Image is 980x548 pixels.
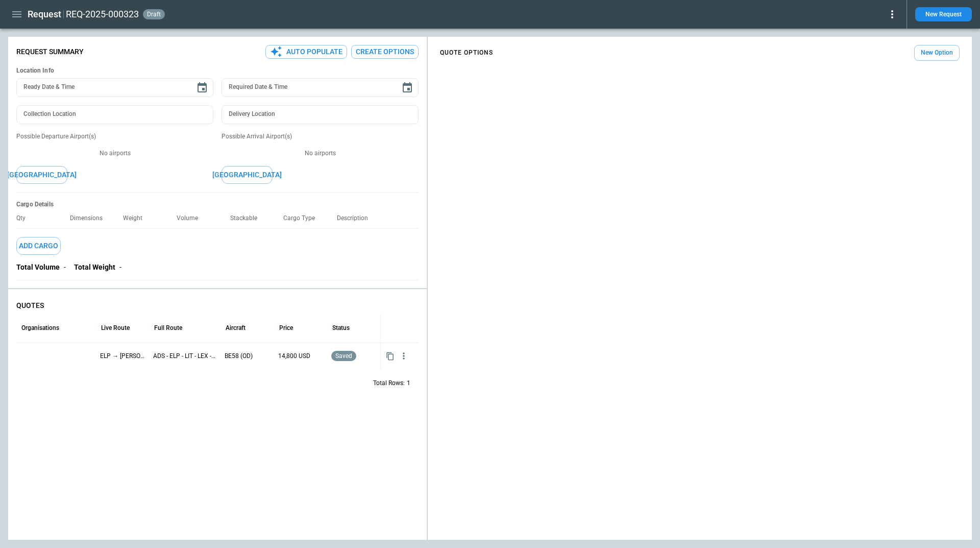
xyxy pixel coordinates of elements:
[373,379,405,388] p: Total Rows:
[119,263,121,272] p: -
[265,45,347,59] button: Auto Populate
[225,352,269,361] p: BE58 (OD)
[154,324,182,331] div: Full Route
[440,51,493,55] h4: QUOTE OPTIONS
[384,350,397,363] button: Copy quote content
[222,132,419,141] p: Possible Arrival Airport(s)
[28,8,61,20] h1: Request
[123,215,151,222] p: Weight
[16,263,60,272] p: Total Volume
[915,7,972,21] button: New Request
[397,78,418,98] button: Choose date
[230,215,265,222] p: Stackable
[278,352,323,361] p: 14,800 USD
[226,324,246,331] div: Aircraft
[428,41,972,65] div: scrollable content
[222,149,419,158] p: No airports
[64,263,66,272] p: -
[331,343,376,369] div: Saved
[407,379,410,388] p: 1
[70,215,111,222] p: Dimensions
[332,324,350,331] div: Status
[283,215,323,222] p: Cargo Type
[16,132,213,141] p: Possible Departure Airport(s)
[279,324,293,331] div: Price
[66,8,139,20] h2: REQ-2025-000323
[74,263,115,272] p: Total Weight
[16,47,84,56] p: Request Summary
[222,166,273,184] button: [GEOGRAPHIC_DATA]
[21,324,59,331] div: Organisations
[16,201,419,208] h6: Cargo Details
[100,352,145,361] p: ELP → ABE
[16,67,419,75] h6: Location Info
[333,352,354,360] span: saved
[16,166,67,184] button: [GEOGRAPHIC_DATA]
[16,237,61,255] button: Add Cargo
[192,78,212,98] button: Choose date
[101,324,130,331] div: Live Route
[914,45,960,61] button: New Option
[177,215,206,222] p: Volume
[337,215,376,222] p: Description
[145,11,163,18] span: draft
[16,215,34,222] p: Qty
[351,45,419,59] button: Create Options
[153,352,216,361] p: ADS - ELP - LIT - LEX - ABE - ADS
[16,301,419,310] p: QUOTES
[16,149,213,158] p: No airports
